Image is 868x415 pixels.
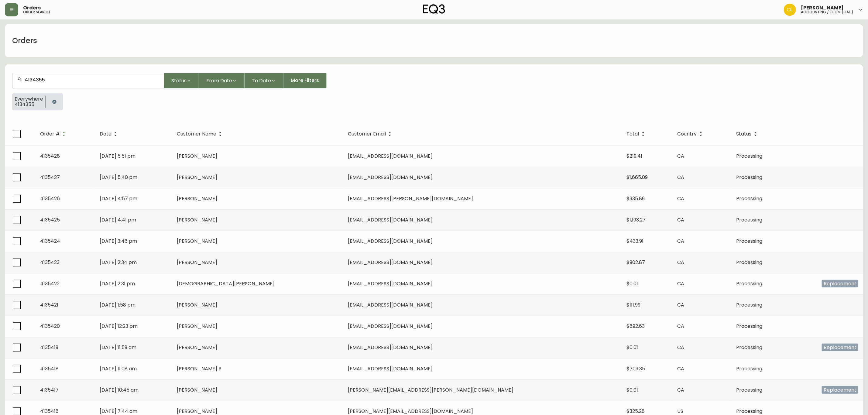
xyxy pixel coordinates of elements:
[245,73,283,88] button: To Date
[40,301,58,308] span: 4135421
[348,174,433,181] span: [EMAIL_ADDRESS][DOMAIN_NAME]
[23,5,41,10] span: Orders
[348,238,433,245] span: [EMAIL_ADDRESS][DOMAIN_NAME]
[23,10,50,14] h5: order search
[206,77,232,84] span: From Date
[348,408,473,415] span: [PERSON_NAME][EMAIL_ADDRESS][DOMAIN_NAME]
[12,36,37,46] h1: Orders
[627,174,648,181] span: $1,665.09
[177,386,217,393] span: [PERSON_NAME]
[736,408,763,415] span: Processing
[736,132,752,136] span: Status
[40,174,60,181] span: 4135427
[348,323,433,330] span: [EMAIL_ADDRESS][DOMAIN_NAME]
[100,386,139,393] span: [DATE] 10:45 am
[348,301,433,308] span: [EMAIL_ADDRESS][DOMAIN_NAME]
[40,323,60,330] span: 4135420
[177,408,217,415] span: [PERSON_NAME]
[40,131,68,137] span: Order #
[678,216,684,223] span: CA
[736,174,763,181] span: Processing
[801,10,853,14] h5: accounting / ecom (cad)
[177,280,275,287] span: [DEMOGRAPHIC_DATA][PERSON_NAME]
[348,344,433,351] span: [EMAIL_ADDRESS][DOMAIN_NAME]
[678,323,684,330] span: CA
[100,365,137,372] span: [DATE] 11:08 am
[100,174,137,181] span: [DATE] 5:40 pm
[177,216,217,223] span: [PERSON_NAME]
[736,365,763,372] span: Processing
[736,280,763,287] span: Processing
[822,386,858,394] span: Replacement
[199,73,245,88] button: From Date
[40,386,59,393] span: 4135417
[177,131,224,137] span: Customer Name
[171,77,187,84] span: Status
[348,280,433,287] span: [EMAIL_ADDRESS][DOMAIN_NAME]
[100,131,119,137] span: Date
[348,132,386,136] span: Customer Email
[40,365,59,372] span: 4135418
[348,195,473,202] span: [EMAIL_ADDRESS][PERSON_NAME][DOMAIN_NAME]
[252,77,271,84] span: To Date
[678,259,684,266] span: CA
[348,216,433,223] span: [EMAIL_ADDRESS][DOMAIN_NAME]
[348,386,513,393] span: [PERSON_NAME][EMAIL_ADDRESS][PERSON_NAME][DOMAIN_NAME]
[736,386,763,393] span: Processing
[627,131,647,137] span: Total
[177,323,217,330] span: [PERSON_NAME]
[678,386,684,393] span: CA
[678,280,684,287] span: CA
[15,102,43,107] span: 4134355
[822,344,858,351] span: Replacement
[627,238,644,245] span: $433.91
[678,132,697,136] span: Country
[100,408,137,415] span: [DATE] 7:44 am
[283,73,327,88] button: More Filters
[164,73,199,88] button: Status
[627,153,643,159] span: $219.41
[736,216,763,223] span: Processing
[348,365,433,372] span: [EMAIL_ADDRESS][DOMAIN_NAME]
[678,174,684,181] span: CA
[100,344,136,351] span: [DATE] 11:59 am
[627,195,645,202] span: $335.89
[678,365,684,372] span: CA
[177,132,216,136] span: Customer Name
[15,96,43,102] span: Everywhere
[40,280,60,287] span: 4135422
[627,408,645,415] span: $325.28
[100,195,137,202] span: [DATE] 4:57 pm
[736,195,763,202] span: Processing
[40,259,60,266] span: 4135423
[177,195,217,202] span: [PERSON_NAME]
[177,174,217,181] span: [PERSON_NAME]
[736,259,763,266] span: Processing
[40,238,60,245] span: 4135424
[801,5,844,10] span: [PERSON_NAME]
[177,259,217,266] span: [PERSON_NAME]
[736,153,763,159] span: Processing
[627,365,645,372] span: $703.35
[736,131,760,137] span: Status
[627,216,646,223] span: $1,193.27
[736,301,763,308] span: Processing
[100,301,136,308] span: [DATE] 1:58 pm
[627,301,641,308] span: $111.99
[736,344,763,351] span: Processing
[678,153,684,159] span: CA
[822,280,858,287] span: Replacement
[177,344,217,351] span: [PERSON_NAME]
[100,238,137,245] span: [DATE] 3:46 pm
[291,77,319,84] span: More Filters
[100,132,112,136] span: Date
[627,386,638,393] span: $0.01
[736,323,763,330] span: Processing
[177,238,217,245] span: [PERSON_NAME]
[40,132,60,136] span: Order #
[784,4,796,16] img: c8a50d9e0e2261a29cae8bb82ebd33d8
[678,301,684,308] span: CA
[678,344,684,351] span: CA
[177,301,217,308] span: [PERSON_NAME]
[177,365,221,372] span: [PERSON_NAME] B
